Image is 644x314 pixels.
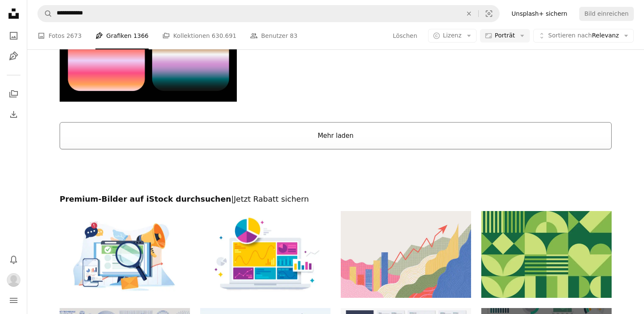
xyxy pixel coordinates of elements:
[60,194,612,204] h2: Premium-Bilder auf iStock durchsuchen
[5,27,22,44] a: Fotos
[212,31,236,40] span: 630.691
[460,6,478,22] button: Löschen
[7,273,20,287] img: Avatar von Benutzer Bianca Blomeier
[579,7,634,20] button: Bild einreichen
[5,271,22,288] button: Profil
[38,6,52,22] button: Unsplash suchen
[548,32,592,39] span: Sortieren nach
[200,211,331,298] img: Statistiken Daten und Analyse Software Laptop-Anwendung
[5,5,22,24] a: Startseite — Unsplash
[481,211,612,298] img: Abstrakte geometrische Vektormuster im skandinavischen Stil. Grüne Landwirtschaft ErnteSymbol. Ba...
[60,122,612,149] button: Mehr laden
[428,29,477,43] button: Lizenz
[5,48,22,65] a: Grafiken
[495,31,515,40] span: Porträt
[533,29,634,43] button: Sortieren nachRelevanz
[290,31,298,40] span: 83
[5,292,22,309] button: Menü
[5,251,22,268] button: Benachrichtigungen
[5,86,22,103] a: Kollektionen
[37,5,500,22] form: Finden Sie Bildmaterial auf der ganzen Webseite
[548,31,619,40] span: Relevanz
[5,106,22,123] a: Bisherige Downloads
[479,6,499,22] button: Visuelle Suche
[66,31,82,40] span: 2673
[60,211,190,298] img: Suche Ergebnis Optimierung SEO marketing Analytics flache Vektor Banner mit Symbolen. SEO-Perform...
[506,7,572,20] a: Unsplash+ sichern
[37,22,82,49] a: Fotos 2673
[341,211,471,298] img: Abstrakter Hintergrund für Diagramme
[443,32,462,39] span: Lizenz
[480,29,530,43] button: Porträt
[162,22,236,49] a: Kollektionen 630.691
[231,194,309,203] span: | Jetzt Rabatt sichern
[250,22,297,49] a: Benutzer 83
[392,29,417,43] button: Löschen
